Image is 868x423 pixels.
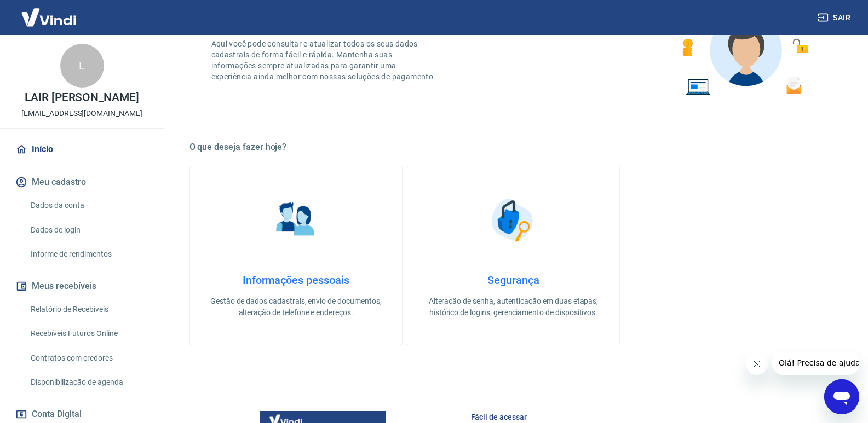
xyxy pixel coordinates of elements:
[486,193,541,247] img: Segurança
[13,1,84,34] img: Vindi
[25,92,139,103] p: LAIR [PERSON_NAME]
[13,274,151,298] button: Meus recebíveis
[208,274,384,287] h4: Informações pessoais
[26,298,151,321] a: Relatório de Recebíveis
[13,137,151,161] a: Início
[26,194,151,217] a: Dados da conta
[189,166,403,345] a: Informações pessoaisInformações pessoaisGestão de dados cadastrais, envio de documentos, alteraçã...
[26,371,151,393] a: Disponibilização de agenda
[772,351,859,375] iframe: Mensagem da empresa
[13,170,151,194] button: Meu cadastro
[268,193,323,247] img: Informações pessoais
[824,379,859,414] iframe: Botão para abrir a janela de mensagens
[21,108,142,119] p: [EMAIL_ADDRESS][DOMAIN_NAME]
[425,295,602,318] p: Alteração de senha, autenticação em duas etapas, histórico de logins, gerenciamento de dispositivos.
[407,166,620,345] a: SegurançaSegurançaAlteração de senha, autenticação em duas etapas, histórico de logins, gerenciam...
[189,142,838,153] h5: O que deseja fazer hoje?
[746,353,768,375] iframe: Fechar mensagem
[211,38,438,82] p: Aqui você pode consultar e atualizar todos os seus dados cadastrais de forma fácil e rápida. Mant...
[26,243,151,265] a: Informe de rendimentos
[26,219,151,241] a: Dados de login
[60,44,104,88] div: L
[425,274,602,287] h4: Segurança
[26,322,151,345] a: Recebíveis Futuros Online
[7,8,92,16] span: Olá! Precisa de ajuda?
[815,8,855,28] button: Sair
[26,347,151,369] a: Contratos com credores
[471,412,812,422] h6: Fácil de acessar
[208,295,384,318] p: Gestão de dados cadastrais, envio de documentos, alteração de telefone e endereços.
